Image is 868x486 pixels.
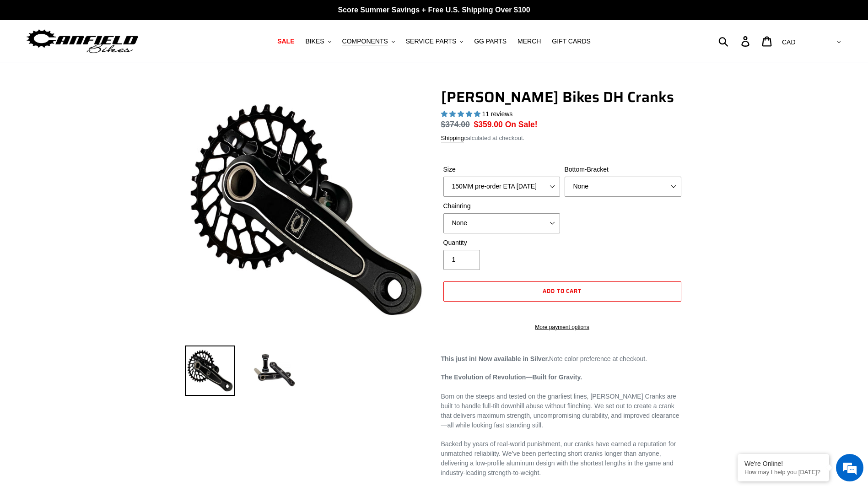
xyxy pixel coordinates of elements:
[406,38,456,45] span: SERVICE PARTS
[441,135,464,142] a: Shipping
[443,201,560,211] label: Chainring
[342,38,388,45] span: COMPONENTS
[441,439,684,478] p: Backed by years of real-world punishment, our cranks have earned a reputation for unmatched relia...
[505,119,538,130] span: On Sale!
[443,238,560,248] label: Quantity
[482,110,512,118] span: 11 reviews
[25,27,140,56] img: Canfield Bikes
[273,35,299,48] a: SALE
[441,110,482,118] span: 4.91 stars
[547,35,595,48] a: GIFT CARDS
[443,323,681,331] a: More payment options
[305,38,324,45] span: BIKES
[565,165,681,174] label: Bottom-Bracket
[518,38,541,45] span: MERCH
[513,35,545,48] a: MERCH
[744,469,822,475] p: How may I help you today?
[443,165,560,174] label: Size
[338,35,399,48] button: COMPONENTS
[441,88,684,106] h1: [PERSON_NAME] Bikes DH Cranks
[249,346,299,396] img: Load image into Gallery viewer, Canfield Bikes DH Cranks
[441,373,582,381] strong: The Evolution of Revolution—Built for Gravity.
[552,38,591,45] span: GIFT CARDS
[401,35,468,48] button: SERVICE PARTS
[441,373,684,430] p: Born on the steeps and tested on the gnarliest lines, [PERSON_NAME] Cranks are built to handle fu...
[474,38,507,45] span: GG PARTS
[301,35,335,48] button: BIKES
[441,354,684,364] p: Note color preference at checkout.
[443,281,681,302] button: Add to cart
[469,35,511,48] a: GG PARTS
[277,38,294,45] span: SALE
[441,134,684,143] div: calculated at checkout.
[543,286,582,295] span: Add to cart
[185,346,235,396] img: Load image into Gallery viewer, Canfield Bikes DH Cranks
[441,355,550,362] strong: This just in! Now available in Silver.
[744,460,822,467] div: We're Online!
[441,120,470,129] s: $374.00
[474,120,503,129] span: $359.00
[723,31,747,51] input: Search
